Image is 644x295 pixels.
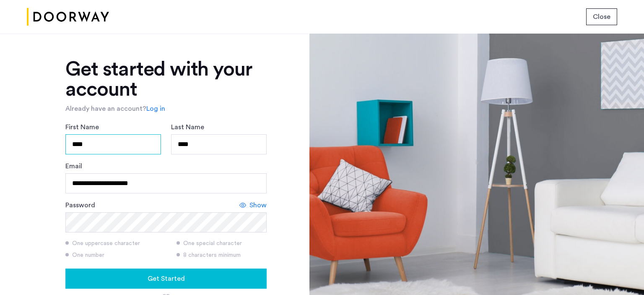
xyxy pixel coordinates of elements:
label: First Name [65,122,99,132]
button: button [65,269,267,289]
a: Log in [146,104,165,114]
label: Last Name [171,122,204,132]
img: logo [27,1,109,33]
span: Close [593,12,610,22]
label: Password [65,200,95,210]
span: Show [249,200,267,210]
div: 8 characters minimum [177,251,267,259]
h1: Get started with your account [65,59,267,99]
div: One number [65,251,166,259]
span: Get Started [148,274,185,284]
div: One uppercase character [65,239,166,248]
button: button [586,8,617,25]
label: Email [65,161,82,171]
div: One special character [177,239,267,248]
span: Already have an account? [65,105,146,112]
